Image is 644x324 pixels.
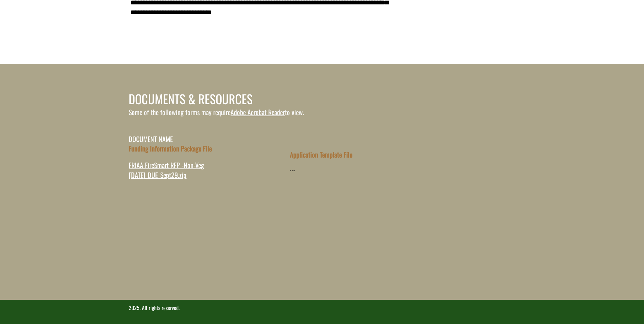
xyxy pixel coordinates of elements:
label: Funding Information Package File [129,144,212,154]
a: FRIAA FireSmart RFP -Non-Veg [DATE]_DUE_Sept29.zip [129,160,204,180]
span: . All rights reserved. [140,304,180,312]
p: 2025 [129,304,516,312]
div: --- [290,166,295,174]
a: Adobe Acrobat Reader [231,107,285,117]
label: Application Template File [290,150,352,160]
